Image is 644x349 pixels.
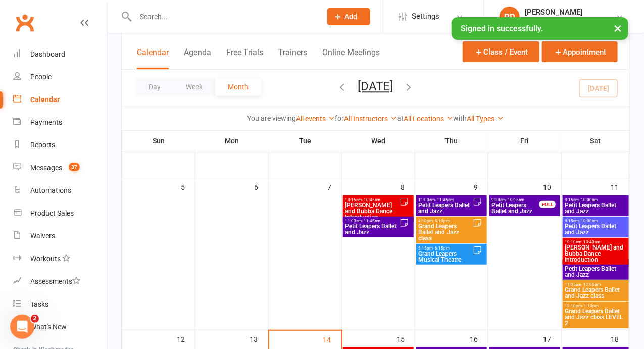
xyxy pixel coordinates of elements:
span: - 11:45am [362,219,381,223]
span: 10:15am [345,197,400,202]
th: Wed [342,130,415,152]
th: Thu [415,130,488,152]
button: Free Trials [226,47,263,69]
div: 13 [250,330,268,347]
div: 18 [611,330,629,347]
span: - 11:45am [435,197,454,202]
strong: for [335,114,344,122]
div: 7 [327,178,341,195]
div: 12 [177,330,195,347]
a: Calendar [13,88,107,111]
a: Waivers [13,225,107,247]
div: 9 [474,178,488,195]
a: Product Sales [13,202,107,225]
div: People [30,73,52,81]
span: - 12:05pm [582,282,601,287]
span: - 10:00am [579,197,598,202]
button: Class / Event [463,41,539,62]
div: 6 [254,178,268,195]
span: Add [345,13,358,21]
div: 11 [611,178,629,195]
span: Petit Leapers Ballet and Jazz [491,202,540,214]
button: Day [136,78,173,96]
a: Automations [13,179,107,202]
iframe: Intercom live chat [10,315,34,339]
a: What's New [13,316,107,338]
a: Tasks [13,293,107,316]
strong: with [454,114,467,122]
div: PD [500,7,520,27]
span: [PERSON_NAME] and Bubba Dance Introduction [345,202,400,220]
span: - 10:15am [506,197,525,202]
div: Calendar [30,95,60,104]
div: 17 [543,330,561,347]
a: All Types [467,115,504,123]
button: Online Meetings [322,47,380,69]
span: 9:15am [565,219,627,223]
span: Settings [412,5,439,28]
strong: You are viewing [247,114,296,122]
div: Workouts [30,255,61,263]
div: Dashboard [30,50,65,58]
a: Reports [13,134,107,157]
a: Messages 37 [13,157,107,179]
span: 11:00am [418,197,473,202]
button: Agenda [184,47,211,69]
div: 10 [543,178,561,195]
span: - 6:15pm [433,246,450,251]
span: 12:10pm [565,304,627,308]
div: 8 [401,178,415,195]
div: Automations [30,186,71,194]
span: Grand Leapers Ballet and Jazz class LEVEL 2 [565,308,627,326]
span: Signed in successfully. [461,24,543,33]
a: Workouts [13,247,107,270]
div: Payments [30,118,62,126]
div: Messages [30,164,62,172]
button: × [609,17,627,39]
span: - 5:10pm [433,219,450,223]
span: Grand Leapers Musical Theatre [418,251,473,263]
div: Waivers [30,232,55,240]
span: Petit Leapers Ballet and Jazz [565,202,627,214]
button: Trainers [278,47,307,69]
span: 4:10pm [418,219,473,223]
a: All Instructors [344,115,398,123]
a: Assessments [13,270,107,293]
a: Dashboard [13,43,107,66]
strong: at [398,114,404,122]
div: Tasks [30,300,48,308]
span: 11:00am [345,219,400,223]
a: All events [296,115,335,123]
div: Assessments [30,277,80,285]
div: 15 [397,330,415,347]
span: Grand Leapers Ballet and Jazz class [418,223,473,241]
span: 5:15pm [418,246,473,251]
a: All Locations [404,115,454,123]
div: 16 [470,330,488,347]
div: Leaps N Beats Dance Pty Ltd [525,17,616,26]
div: 14 [323,331,341,347]
div: FULL [539,201,556,208]
span: 37 [69,163,80,171]
span: Petit Leapers Ballet and Jazz [345,223,400,235]
div: What's New [30,323,67,331]
span: 9:15am [565,197,627,202]
a: People [13,66,107,88]
span: Grand Leapers Ballet and Jazz class [565,287,627,299]
input: Search... [132,10,314,24]
button: Calendar [137,47,169,69]
button: [DATE] [358,79,393,93]
span: 2 [31,315,39,323]
span: [PERSON_NAME] and Bubba Dance Introduction [565,244,627,263]
div: [PERSON_NAME] [525,8,616,17]
span: - 10:40am [582,240,601,244]
div: Reports [30,141,55,149]
div: 5 [181,178,195,195]
span: Petit Leapers Ballet and Jazz [418,202,473,214]
th: Fri [488,130,562,152]
span: - 10:00am [579,219,598,223]
button: Add [327,8,370,25]
span: 9:30am [491,197,540,202]
span: - 1:10pm [582,304,599,308]
button: Appointment [542,41,618,62]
